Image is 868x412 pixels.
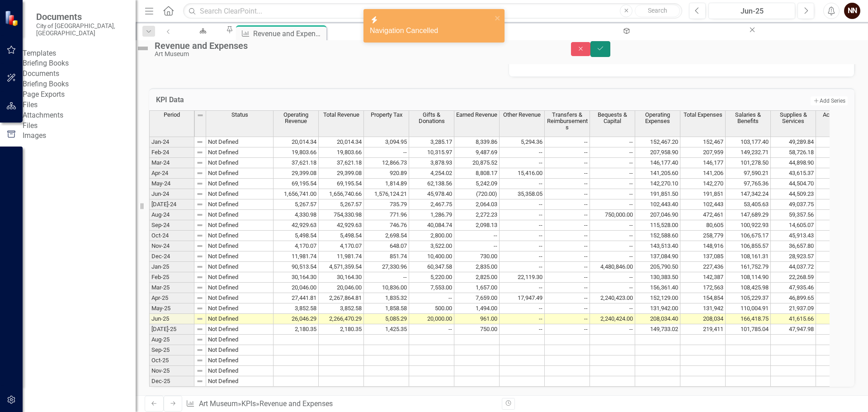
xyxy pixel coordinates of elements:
td: 4,254.02 [409,168,454,179]
td: Not Defined [206,210,274,220]
a: 1-1. Plan for and sustain service to the community while the building is under construction. [502,25,748,37]
td: 3,285.17 [409,137,454,147]
td: -- [590,220,635,231]
td: 103,177.40 [726,137,771,147]
td: -- [545,283,590,293]
td: 22,268.59 [771,272,816,283]
td: 20,014.34 [319,137,364,147]
td: -- [500,251,545,262]
td: -- [590,199,635,210]
div: Art Museum [155,51,553,57]
a: Files [23,121,136,131]
td: 115,528.00 [635,220,680,231]
td: 131,942 [680,303,726,314]
td: 142,270 [680,179,726,189]
td: -- [816,137,861,147]
td: -- [816,158,861,168]
td: Feb-25 [149,272,194,283]
td: 648.07 [364,241,409,251]
td: -- [590,231,635,241]
td: 147,342.24 [726,189,771,199]
td: -- [500,262,545,272]
td: -- [500,303,545,314]
td: 42,929.63 [319,220,364,231]
td: 146,177 [680,158,726,168]
td: -- [816,251,861,262]
td: 30,164.30 [274,272,319,283]
td: -- [500,147,545,158]
td: 2,800.00 [409,231,454,241]
img: Not Defined [136,41,150,56]
td: Sep-24 [149,220,194,231]
img: 8DAGhfEEPCf229AAAAAElFTkSuQmCC [196,222,203,229]
td: Not Defined [206,158,274,168]
td: 20,046.00 [274,283,319,293]
td: -- [816,168,861,179]
td: 147,689.29 [726,210,771,220]
td: 5,242.09 [454,179,500,189]
a: Education Department Budget [328,25,421,37]
td: -- [816,272,861,283]
img: 8DAGhfEEPCf229AAAAAElFTkSuQmCC [196,190,203,198]
td: 4,170.07 [319,241,364,251]
td: -- [590,179,635,189]
td: -- [816,303,861,314]
img: 8DAGhfEEPCf229AAAAAElFTkSuQmCC [196,284,203,291]
td: 11,981.74 [319,251,364,262]
td: 80,605 [680,220,726,231]
td: 2,267,864.81 [319,293,364,303]
td: 130,383.50 [635,272,680,283]
td: 1,656,741.00 [274,189,319,199]
td: [DATE]-24 [149,199,194,210]
td: 2,467.75 [409,199,454,210]
td: 110,004.91 [726,303,771,314]
td: Jun-24 [149,189,194,199]
td: Oct-24 [149,231,194,241]
td: 156,361.40 [635,283,680,293]
td: -- [590,303,635,314]
input: Search ClearPoint... [183,3,682,19]
td: 2,064.03 [454,199,500,210]
td: 146,177.40 [635,158,680,168]
td: 22,119.30 [500,272,545,283]
td: 131,942.00 [635,303,680,314]
td: 1,286.79 [409,210,454,220]
td: 2,698.54 [364,231,409,241]
td: -- [545,231,590,241]
a: Page Exports [23,90,136,100]
td: 28,923.57 [771,251,816,262]
td: 172,563 [680,283,726,293]
td: -- [590,251,635,262]
td: 8,339.86 [454,137,500,147]
td: Not Defined [206,303,274,314]
td: -- [816,147,861,158]
td: 11,981.74 [274,251,319,262]
td: 730.00 [454,251,500,262]
td: -- [590,272,635,283]
td: 2,272.23 [454,210,500,220]
td: -- [545,147,590,158]
td: Not Defined [206,241,274,251]
div: NN [844,3,860,19]
td: -- [590,283,635,293]
td: 152,588.60 [635,231,680,241]
td: 27,441.81 [274,293,319,303]
td: 14,605.07 [771,220,816,231]
td: -- [545,303,590,314]
img: 8DAGhfEEPCf229AAAAAElFTkSuQmCC [196,211,203,218]
td: 143,513.40 [635,241,680,251]
td: Apr-24 [149,168,194,179]
td: 53,405.63 [726,199,771,210]
img: 8DAGhfEEPCf229AAAAAElFTkSuQmCC [196,149,203,156]
div: Revenue and Expenses [155,41,553,51]
td: 207,046.90 [635,210,680,220]
td: 3,852.58 [274,303,319,314]
img: 8DAGhfEEPCf229AAAAAElFTkSuQmCC [196,253,203,260]
td: -- [545,251,590,262]
td: 4,330.98 [274,210,319,220]
td: -- [545,168,590,179]
td: Aug-24 [149,210,194,220]
td: 5,220.00 [409,272,454,283]
td: 20,875.52 [454,158,500,168]
td: 44,504.70 [771,179,816,189]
